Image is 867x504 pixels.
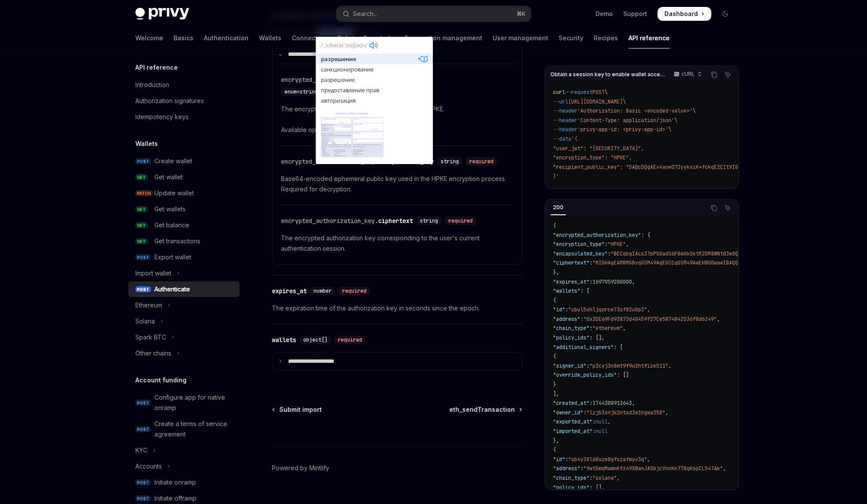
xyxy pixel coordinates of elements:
[135,300,162,310] div: Ethereum
[553,334,589,341] span: "policy_ids"
[128,201,239,217] a: GETGet wallets
[553,372,617,378] span: "override_policy_ids"
[608,418,611,425] span: ,
[722,69,733,80] button: Ask AI
[517,10,526,17] span: ⌘ K
[586,409,665,416] span: "lzjb3xnjk2ntod3w1hgwa358"
[553,98,568,105] span: --url
[316,54,433,64] li: разрешение
[718,7,732,21] button: Toggle dark mode
[553,484,589,491] span: "policy_ids"
[553,446,556,453] span: {
[272,287,307,295] div: expires_at
[135,348,171,359] div: Other chains
[404,28,482,48] a: Transaction management
[316,85,433,95] li: предоставление прав
[565,306,568,313] span: :
[623,98,626,105] span: \
[154,204,186,214] div: Get wallets
[339,287,370,295] div: required
[204,28,249,48] a: Authentication
[553,465,580,472] span: "address"
[449,405,521,414] a: eth_sendTransaction
[128,109,239,125] a: Idempotency keys
[553,164,847,171] span: "recipient_public_key": "DAQcDQgAEx4aoeD72yykviK+fckqE2CItVIGn1rCnvCXZ1HgpOcMEMialRmTrqIK4oZlYd1"
[135,375,186,385] h5: Account funding
[272,464,329,472] a: Powered by Mintlify
[614,344,623,351] span: : [
[708,202,720,213] button: Copy the contents from the code block
[314,288,332,294] span: number
[580,288,589,294] span: : [
[154,220,189,230] div: Get balance
[135,222,147,229] span: GET
[568,456,647,463] span: "sb4y18l68xze8gfszafmyv3q"
[154,188,194,198] div: Update wallet
[668,126,671,133] span: \
[281,233,513,254] p: The encrypted authorization key corresponding to the user's current authentication session.
[420,217,438,224] span: string
[135,316,155,326] div: Solana
[623,10,647,18] a: Support
[281,104,513,114] p: The encryption type used. Currently only supports HPKE.
[154,419,234,439] div: Create a terms of service agreement
[553,145,644,152] span: "user_jwt": "[SECURITY_DATA]",
[717,316,720,323] span: ,
[553,437,559,444] span: },
[628,28,670,48] a: API reference
[592,278,632,285] span: 1697059200000
[577,107,693,114] span: 'Authorization: Basic <encoded-value>'
[135,254,151,261] span: POST
[580,316,583,323] span: :
[154,477,196,488] div: Initiate onramp
[128,346,239,361] button: Toggle Other chains section
[669,67,706,82] button: cURL
[135,112,189,122] div: Idempotency keys
[568,306,647,313] span: "ubul5xhljqorce73sf82u0p3"
[128,330,239,345] button: Toggle Spark BTC section
[553,325,589,332] span: "chain_type"
[553,353,556,360] span: {
[135,426,151,433] span: POST
[445,216,476,225] div: required
[316,74,433,85] li: разрешение
[135,495,151,502] span: POST
[592,475,617,481] span: "solana"
[154,156,192,166] div: Create wallet
[128,217,239,233] a: GETGet balance
[553,409,583,416] span: "owner_id"
[553,288,580,294] span: "wallets"
[553,259,589,266] span: "ciphertext"
[279,405,322,414] span: Submit import
[595,10,613,18] a: Demo
[154,252,191,262] div: Export wallet
[281,174,513,194] p: Base64-encoded ephemeral public key used in the HPKE encryption process. Required for decryption.
[321,41,367,50] div: ˌɔːθəraɪˈzeɪʃ(ə)n
[565,456,568,463] span: :
[135,238,147,245] span: GET
[723,465,726,472] span: ,
[571,136,577,142] span: '{
[353,9,377,19] div: Search...
[592,325,623,332] span: "ethereum"
[281,217,378,225] span: encrypted_authorization_key.
[553,456,565,463] span: "id"
[128,233,239,249] a: GETGet transactions
[128,265,239,281] button: Toggle Import wallet section
[128,297,239,313] button: Toggle Ethereum section
[128,390,239,416] a: POSTConfigure app for native onramp
[128,153,239,169] a: POSTCreate wallet
[592,418,595,425] span: :
[337,6,531,22] button: Open search
[553,117,577,124] span: --header
[281,75,430,84] div: encryption_type
[553,362,586,369] span: "signer_id"
[594,28,618,48] a: Recipes
[626,241,629,248] span: ,
[128,443,239,458] button: Toggle KYC section
[285,88,321,95] span: enum<string>
[722,202,733,213] button: Ask AI
[589,334,605,341] span: : [],
[135,28,163,48] a: Welcome
[135,479,151,486] span: POST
